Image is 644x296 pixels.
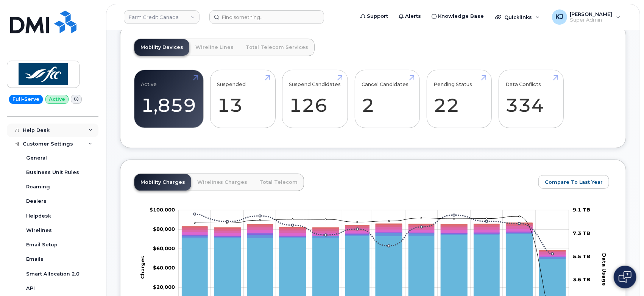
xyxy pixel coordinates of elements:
span: Support [367,13,388,20]
a: Cancel Candidates 2 [362,74,413,124]
g: $0 [150,207,175,213]
tspan: $60,000 [153,246,175,252]
a: Alerts [393,9,426,24]
a: Farm Credit Canada [124,10,200,24]
g: $0 [153,284,175,290]
a: Total Telecom [253,174,304,191]
g: PST [182,224,566,252]
span: Knowledge Base [438,13,484,20]
a: Active 1,859 [141,74,196,124]
a: Support [355,9,393,24]
tspan: Charges [139,256,145,279]
span: Alerts [405,13,421,20]
a: Total Telecom Services [240,39,314,56]
g: $0 [153,246,175,252]
div: Quicklinks [490,9,545,25]
g: Roaming [182,233,566,259]
button: Compare To Last Year [538,175,609,189]
a: Mobility Charges [134,174,191,191]
g: Hardware [182,232,566,257]
span: Compare To Last Year [545,179,603,186]
tspan: $40,000 [153,265,175,271]
span: Quicklinks [504,14,532,20]
tspan: Data Usage [601,253,607,286]
span: KJ [555,13,563,22]
a: Wireline Lines [189,39,240,56]
input: Find something... [209,10,324,24]
span: Super Admin [570,17,613,23]
a: Data Conflicts 334 [505,74,557,124]
tspan: $20,000 [153,284,175,290]
g: QST [182,223,566,251]
g: GST [182,229,566,256]
tspan: 7.3 TB [573,230,590,236]
tspan: $100,000 [150,207,175,213]
img: Open chat [619,271,632,283]
div: Kobe Justice [547,9,626,25]
a: Suspend Candidates 126 [289,74,341,124]
a: Suspended 13 [217,74,268,124]
a: Wirelines Charges [191,174,253,191]
tspan: 3.6 TB [573,277,590,283]
a: Mobility Devices [134,39,189,56]
span: [PERSON_NAME] [570,11,613,17]
tspan: $80,000 [153,226,175,232]
a: Pending Status 22 [433,74,485,124]
g: $0 [153,226,175,232]
a: Knowledge Base [426,9,489,24]
tspan: 9.1 TB [573,207,590,213]
g: HST [182,226,566,254]
g: $0 [153,265,175,271]
tspan: 5.5 TB [573,253,590,259]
